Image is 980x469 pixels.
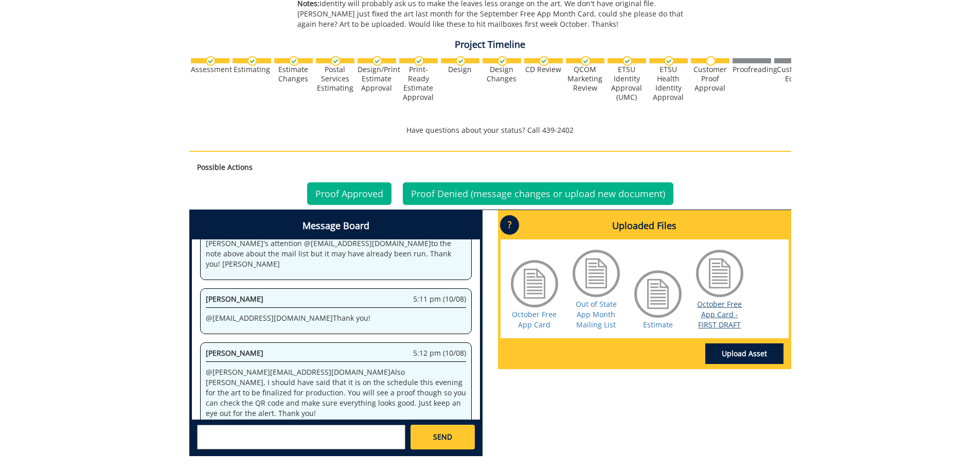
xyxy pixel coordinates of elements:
div: Design Changes [483,65,521,83]
h4: Uploaded Files [501,213,789,239]
div: Assessment [191,65,229,74]
a: Proof Denied (message changes or upload new document) [403,182,673,205]
a: SEND [411,425,474,449]
img: checkmark [581,56,591,66]
p: Have questions about your status? Call 439-2402 [189,125,791,135]
span: 5:11 pm (10/08) [413,294,466,304]
img: checkmark [456,56,466,66]
strong: Possible Actions [197,162,253,172]
span: SEND [433,432,452,442]
div: QCOM Marketing Review [566,65,604,93]
a: October Free App Card - FIRST DRAFT [697,299,742,329]
div: Estimating [233,65,271,74]
img: checkmark [247,56,257,66]
img: checkmark [414,56,424,66]
h4: Message Board [192,213,480,239]
div: Design/Print Estimate Approval [358,65,396,93]
img: no [706,56,716,66]
img: checkmark [497,56,507,66]
h4: Project Timeline [189,40,791,50]
a: Out of State App Month Mailing List [576,299,617,329]
p: @ [EMAIL_ADDRESS][DOMAIN_NAME] Thank you! [206,313,466,323]
span: [PERSON_NAME] [206,348,263,358]
div: Customer Edits [774,65,813,83]
img: checkmark [206,56,216,66]
span: [PERSON_NAME] [206,294,263,304]
div: ETSU Health Identity Approval [649,65,688,102]
div: Postal Services Estimating [316,65,354,93]
textarea: messageToSend [197,425,405,449]
div: ETSU Identity Approval (UMC) [608,65,646,102]
p: ? [500,215,519,235]
img: checkmark [539,56,549,66]
div: Design [441,65,479,74]
img: checkmark [664,56,674,66]
p: @ [PERSON_NAME][EMAIL_ADDRESS][DOMAIN_NAME] Also [PERSON_NAME], I should have said that it is on ... [206,367,466,419]
a: Proof Approved [307,182,391,205]
img: checkmark [622,56,632,66]
span: 5:12 pm (10/08) [413,348,466,358]
div: Customer Proof Approval [691,65,729,93]
img: checkmark [331,56,341,66]
a: Upload Asset [705,343,783,364]
div: Proofreading [733,65,771,74]
a: October Free App Card [512,309,557,329]
div: CD Review [524,65,563,74]
div: Estimate Changes [274,65,313,83]
div: Print-Ready Estimate Approval [399,65,438,102]
a: Estimate [643,320,673,329]
img: checkmark [372,56,382,66]
img: checkmark [289,56,299,66]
